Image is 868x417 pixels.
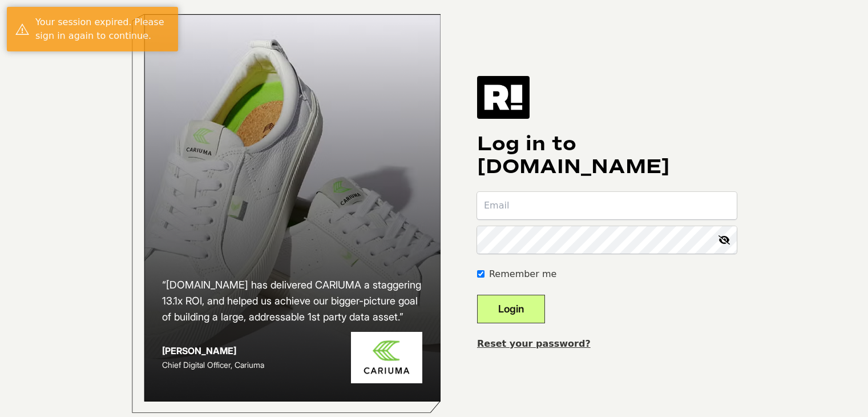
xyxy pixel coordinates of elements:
[162,345,236,356] strong: [PERSON_NAME]
[162,277,422,325] h2: “[DOMAIN_NAME] has delivered CARIUMA a staggering 13.1x ROI, and helped us achieve our bigger-pic...
[477,133,737,178] h1: Log in to [DOMAIN_NAME]
[477,192,737,219] input: Email
[35,15,169,43] div: Your session expired. Please sign in again to continue.
[162,360,264,370] span: Chief Digital Officer, Cariuma
[477,76,530,118] img: Retention.com
[477,295,545,323] button: Login
[489,267,556,281] label: Remember me
[477,338,591,349] a: Reset your password?
[351,332,422,384] img: Cariuma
